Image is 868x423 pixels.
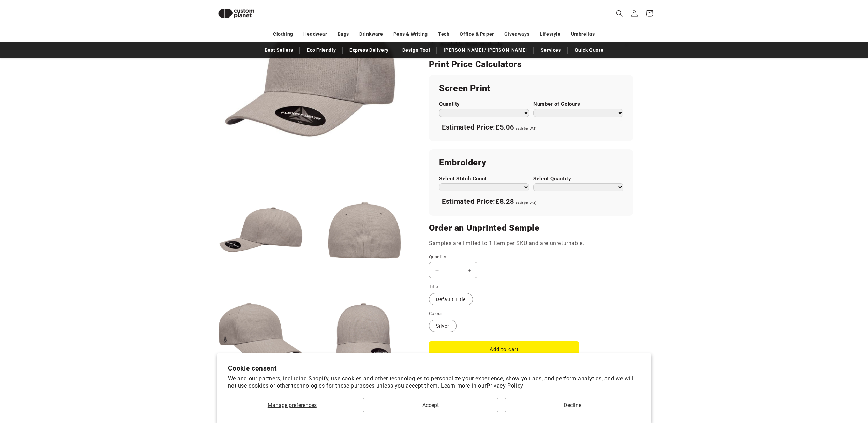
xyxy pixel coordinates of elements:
a: Design Tool [399,44,434,56]
h2: Order an Unprinted Sample [429,223,633,233]
a: Services [537,44,565,56]
legend: Title [429,283,439,290]
a: Drinkware [359,28,383,40]
a: Lifestyle [540,28,560,40]
button: Accept [363,398,498,412]
h2: Embroidery [439,157,623,168]
a: Office & Paper [460,28,494,40]
a: [PERSON_NAME] / [PERSON_NAME] [440,44,530,56]
label: Select Quantity [533,176,623,182]
a: Eco Friendly [303,44,339,56]
legend: Colour [429,310,443,317]
a: Tech [438,28,449,40]
a: Quick Quote [571,44,607,56]
label: Number of Colours [533,101,623,107]
label: Quantity [439,101,529,107]
span: £5.06 [495,123,514,131]
a: Giveaways [504,28,529,40]
a: Bags [338,28,349,40]
button: Add to cart [429,341,579,357]
h2: Screen Print [439,83,623,94]
iframe: Chat Widget [751,349,868,423]
label: Select Stitch Count [439,176,529,182]
a: Clothing [273,28,293,40]
h2: Cookie consent [228,364,640,372]
div: Estimated Price: [439,195,623,209]
span: Manage preferences [268,402,317,408]
a: Umbrellas [571,28,595,40]
label: Silver [429,320,457,332]
a: Privacy Policy [487,382,523,389]
button: Manage preferences [228,398,357,412]
span: each (ex VAT) [516,127,537,130]
a: Best Sellers [261,44,297,56]
label: Default Title [429,293,473,305]
p: We and our partners, including Shopify, use cookies and other technologies to personalize your ex... [228,375,640,390]
p: Samples are limited to 1 item per SKU and are unreturnable. [429,239,633,248]
label: Quantity [429,254,579,260]
a: Pens & Writing [393,28,428,40]
h2: Print Price Calculators [429,59,633,70]
span: £8.28 [495,197,514,206]
img: Custom Planet [212,3,260,24]
a: Headwear [303,28,327,40]
button: Decline [505,398,640,412]
summary: Search [612,6,627,21]
div: Estimated Price: [439,120,623,135]
a: Express Delivery [346,44,392,56]
span: each (ex VAT) [516,201,537,205]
